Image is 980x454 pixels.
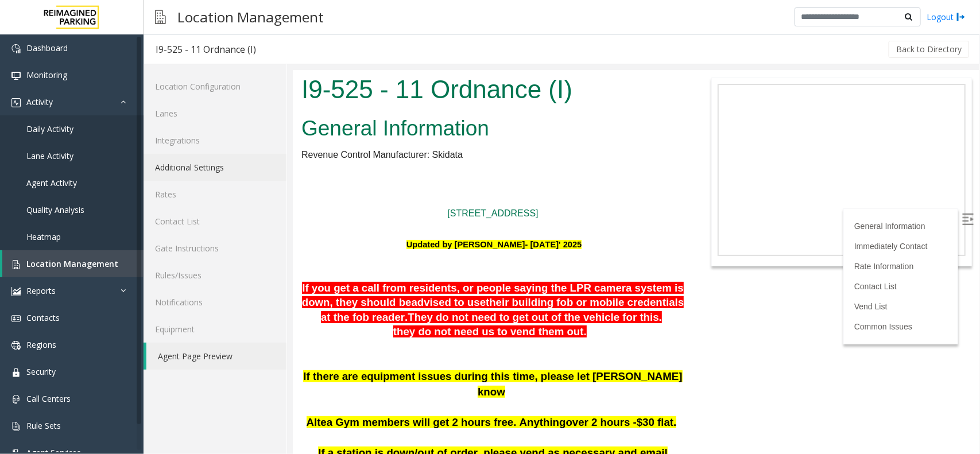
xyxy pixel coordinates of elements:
img: 'icon' [11,314,21,323]
h3: Location Management [172,3,330,31]
span: If a station is down/out of order, please vend as necessary and email [PERSON_NAME] (MOD) [25,377,375,404]
a: Immediately Contact [561,172,635,181]
span: Quality Analysis [26,204,84,215]
a: Notifications [144,289,286,316]
span: Dashboard [26,42,68,53]
span: Heatmap [26,231,61,242]
span: Rule Sets [26,420,61,431]
span: Contacts [26,312,60,323]
a: Vend List [561,232,595,241]
div: I9-525 - 11 Ordnance (I) [156,42,256,57]
span: $30 flat. [344,346,384,358]
span: Altea Gym members will get 2 hours free. Anything [14,346,273,358]
span: If there are equipment issues during this time, please let [PERSON_NAME] know [10,300,389,328]
a: Additional Settings [144,154,286,181]
img: 'icon' [11,44,21,53]
img: logout [956,11,966,23]
span: Revenue Control Manufacturer: Skidata [9,80,170,90]
span: Lane Activity [26,150,73,161]
a: Location Management [2,250,144,277]
a: Rules/Issues [144,262,286,289]
span: Daily Activity [26,123,73,134]
img: 'icon' [11,71,21,80]
span: Regions [26,339,56,350]
a: Logout [927,11,966,23]
img: Open/Close Sidebar Menu [669,143,681,155]
span: Monitoring [26,69,67,80]
button: Back to Directory [889,41,969,58]
b: Updated by [PERSON_NAME]- [DATE]' 2025 [114,170,289,179]
a: [STREET_ADDRESS] [154,138,245,148]
a: Integrations [144,127,286,154]
a: Gate Instructions [144,235,286,262]
a: Agent Page Preview [146,343,286,370]
span: advised to use [119,226,193,238]
img: 'icon' [11,260,21,269]
span: Location Management [26,258,118,269]
span: Call Centers [26,393,71,404]
img: 'icon' [11,287,21,296]
a: Common Issues [561,252,619,261]
span: Security [26,366,56,377]
span: Activity [26,96,53,107]
a: Rate Information [561,192,621,201]
span: They do not need to get out of the vehicle for this. [115,241,369,253]
span: n [294,255,300,267]
span: they do not need us to vend them out. [100,255,294,267]
a: Contact List [144,208,286,235]
img: 'icon' [11,368,21,377]
img: 'icon' [11,341,21,350]
h2: General Information [9,44,392,73]
a: Lanes [144,100,286,127]
span: . [112,241,115,253]
a: Contact List [561,212,604,221]
a: General Information [561,152,633,161]
img: 'icon' [11,395,21,404]
a: Rates [144,181,286,208]
h1: I9-525 - 11 Ordnance (I) [9,2,392,37]
span: Reports [26,285,56,296]
span: If you get a call from residents, or people saying the LPR camera system is down, they should be [9,212,391,239]
span: over 2 hours - [273,346,344,358]
a: Location Configuration [144,73,286,100]
span: Agent Activity [26,177,77,188]
img: 'icon' [11,422,21,431]
img: pageIcon [155,3,166,31]
img: 'icon' [11,98,21,107]
a: Equipment [144,316,286,343]
span: their building fob or mobile credentials at the fob reader [28,226,391,253]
